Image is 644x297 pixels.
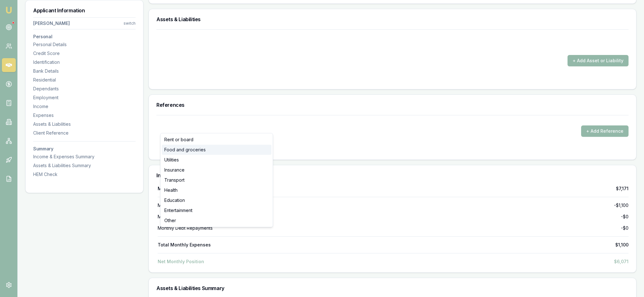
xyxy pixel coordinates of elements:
[164,177,185,183] span: Transport
[164,167,185,173] span: Insurance
[164,197,185,203] span: Education
[164,157,179,163] span: Utilities
[164,136,193,143] span: Rent or board
[164,217,176,224] span: Other
[164,207,192,214] span: Entertainment
[164,147,206,153] span: Food and groceries
[164,187,178,193] span: Health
